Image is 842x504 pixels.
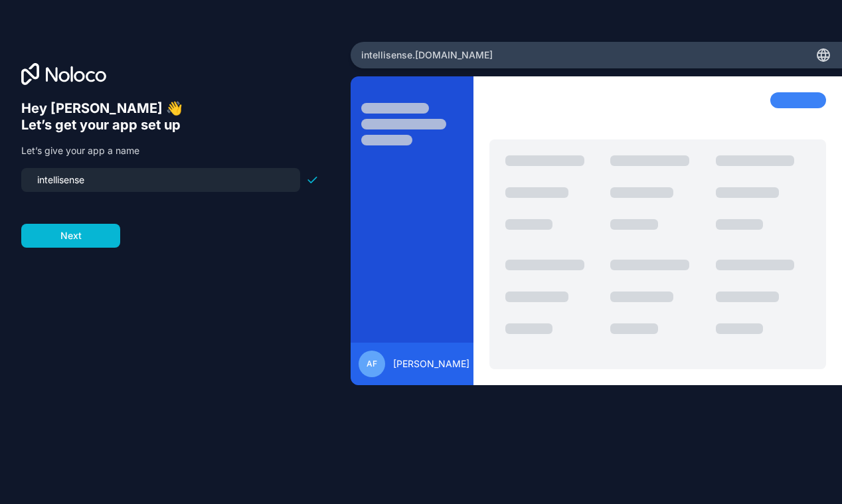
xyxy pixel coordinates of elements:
[367,359,377,369] span: AF
[21,224,120,248] button: Next
[393,357,469,371] span: [PERSON_NAME]
[361,48,493,62] span: intellisense .[DOMAIN_NAME]
[21,100,319,117] h6: Hey [PERSON_NAME] 👋
[21,144,319,157] p: Let’s give your app a name
[21,117,319,133] h6: Let’s get your app set up
[29,171,292,189] input: my-team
